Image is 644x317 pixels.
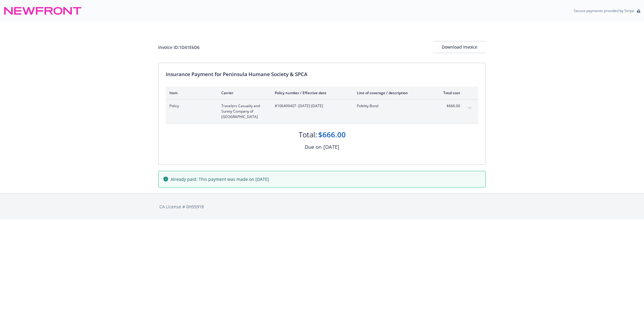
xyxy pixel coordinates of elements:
span: Travelers Casualty and Surety Company of [GEOGRAPHIC_DATA] [221,103,265,120]
div: Item [169,90,212,95]
div: Total: [299,130,317,140]
div: Policy number / Effective date [275,90,347,95]
div: $666.00 [318,130,346,140]
div: Line of coverage / description [357,90,428,95]
div: Carrier [221,90,265,95]
div: Total cost [437,90,460,95]
button: Download Invoice [433,41,486,53]
span: #106499407 - [DATE]-[DATE] [275,103,347,109]
span: Fidelity Bond [357,103,428,109]
span: Policy [169,103,212,109]
div: Invoice ID: 1D41E6D6 [158,44,200,50]
div: PolicyTravelers Casualty and Surety Company of [GEOGRAPHIC_DATA]#106499407- [DATE]-[DATE]Fidelity... [166,100,478,123]
div: CA License # 0H55918 [159,203,485,210]
div: Due on [305,143,322,151]
div: [DATE] [323,143,339,151]
div: Insurance Payment for Peninsula Humane Society & SPCA [166,70,478,78]
span: Already paid: This payment was made on [DATE] [171,176,269,182]
button: expand content [465,103,475,113]
span: $666.00 [437,103,460,109]
div: Download Invoice [433,41,486,53]
p: Secure payments provided by Stripe [574,8,634,13]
